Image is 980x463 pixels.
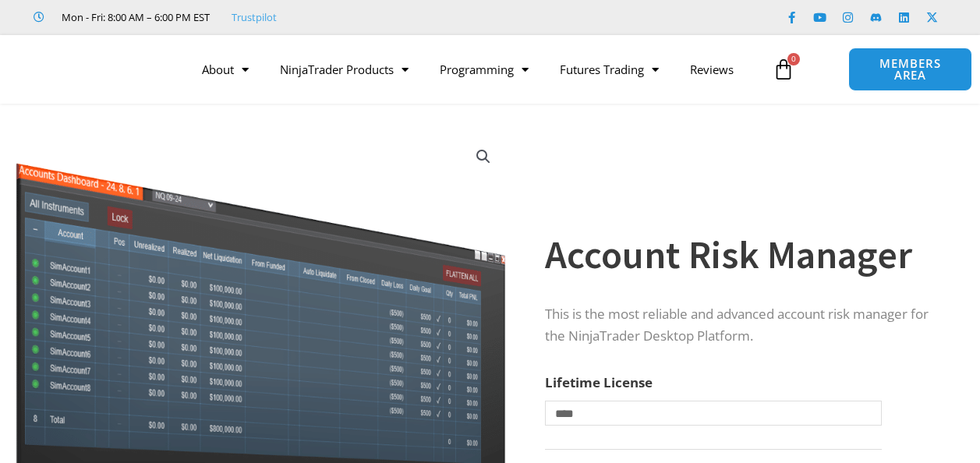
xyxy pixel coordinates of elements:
a: Futures Trading [544,51,674,87]
span: MEMBERS AREA [865,58,955,81]
a: 0 [749,47,818,92]
nav: Menu [186,51,765,87]
h1: Account Risk Manager [545,228,941,282]
a: View full-screen image gallery [469,143,497,171]
a: MEMBERS AREA [848,48,971,91]
a: Programming [424,51,544,87]
a: Reviews [674,51,749,87]
label: Lifetime License [545,373,653,391]
span: Mon - Fri: 8:00 AM – 6:00 PM EST [58,8,210,27]
img: LogoAI | Affordable Indicators – NinjaTrader [14,41,182,97]
p: This is the most reliable and advanced account risk manager for the NinjaTrader Desktop Platform. [545,303,941,348]
span: 0 [787,53,800,65]
a: Trustpilot [232,8,277,27]
a: About [186,51,264,87]
a: NinjaTrader Products [264,51,424,87]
